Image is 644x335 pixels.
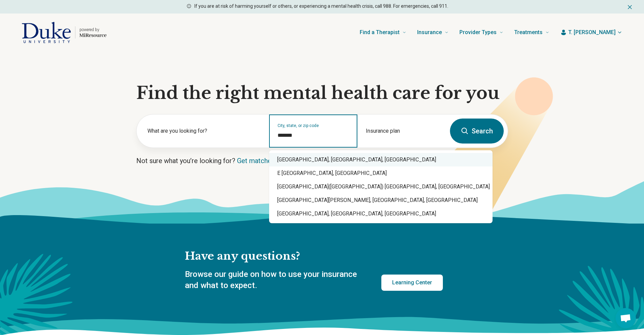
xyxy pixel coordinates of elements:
[417,28,442,37] span: Insurance
[450,119,504,144] button: Search
[616,308,636,328] div: Open chat
[269,153,493,166] div: [GEOGRAPHIC_DATA], [GEOGRAPHIC_DATA], [GEOGRAPHIC_DATA]
[514,28,543,37] span: Treatments
[147,127,261,135] label: What are you looking for?
[194,3,448,10] p: If you are at risk of harming yourself or others, or experiencing a mental health crisis, call 98...
[269,150,493,223] div: Suggestions
[136,83,508,103] h1: Find the right mental health care for you
[136,156,508,165] p: Not sure what you’re looking for?
[269,207,493,221] div: [GEOGRAPHIC_DATA], [GEOGRAPHIC_DATA], [GEOGRAPHIC_DATA]
[360,28,400,37] span: Find a Therapist
[185,269,365,291] p: Browse our guide on how to use your insurance and what to expect.
[626,3,633,11] button: Dismiss
[237,157,275,165] a: Get matched
[22,22,106,43] a: Home page
[459,28,497,37] span: Provider Types
[269,180,493,194] div: [GEOGRAPHIC_DATA]([GEOGRAPHIC_DATA]) [GEOGRAPHIC_DATA], [GEOGRAPHIC_DATA]
[79,27,106,32] p: powered by
[185,249,443,263] h2: Have any questions?
[269,166,493,180] div: E [GEOGRAPHIC_DATA], [GEOGRAPHIC_DATA]
[568,28,616,36] span: T. [PERSON_NAME]
[381,275,443,291] a: Learning Center
[269,194,493,207] div: [GEOGRAPHIC_DATA][PERSON_NAME], [GEOGRAPHIC_DATA], [GEOGRAPHIC_DATA]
